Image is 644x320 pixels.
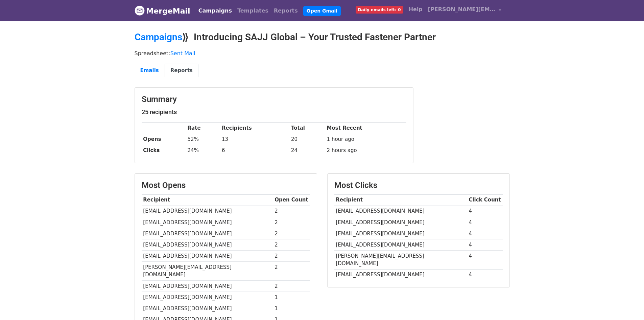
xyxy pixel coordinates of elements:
a: Help [406,3,425,16]
td: 1 [273,303,310,314]
th: Total [289,123,325,134]
td: 2 [273,217,310,228]
td: 4 [467,251,503,270]
h2: ⟫ Introducing SAJJ Global – Your Trusted Fastener Partner [135,31,510,43]
td: 2 [273,206,310,217]
td: 24 [289,145,325,156]
a: Daily emails left: 0 [353,3,406,16]
th: Click Count [467,194,503,206]
td: [EMAIL_ADDRESS][DOMAIN_NAME] [334,206,467,217]
td: [EMAIL_ADDRESS][DOMAIN_NAME] [142,228,273,239]
td: 4 [467,269,503,280]
td: [PERSON_NAME][EMAIL_ADDRESS][DOMAIN_NAME] [142,262,273,281]
a: MergeMail [135,4,190,18]
td: 4 [467,239,503,250]
a: Sent Mail [170,50,195,57]
td: 13 [220,134,289,145]
td: [EMAIL_ADDRESS][DOMAIN_NAME] [142,217,273,228]
td: [EMAIL_ADDRESS][DOMAIN_NAME] [334,269,467,280]
th: Opens [142,134,186,145]
td: [EMAIL_ADDRESS][DOMAIN_NAME] [142,280,273,292]
h3: Most Opens [142,180,310,190]
a: [PERSON_NAME][EMAIL_ADDRESS][DOMAIN_NAME] [425,3,504,19]
a: Reports [271,4,301,18]
td: [EMAIL_ADDRESS][DOMAIN_NAME] [142,206,273,217]
a: Reports [165,64,198,78]
td: 2 [273,228,310,239]
a: Templates [235,4,271,18]
td: 1 [273,292,310,303]
a: Campaigns [135,31,182,43]
td: 4 [467,217,503,228]
td: 4 [467,206,503,217]
td: 4 [467,228,503,239]
td: 6 [220,145,289,156]
th: Rate [186,123,220,134]
td: [PERSON_NAME][EMAIL_ADDRESS][DOMAIN_NAME] [334,251,467,270]
td: 2 [273,280,310,292]
td: 2 [273,262,310,281]
td: 2 [273,239,310,250]
td: 2 hours ago [325,145,406,156]
td: 20 [289,134,325,145]
h5: 25 recipients [142,108,406,116]
td: 2 [273,251,310,262]
td: [EMAIL_ADDRESS][DOMAIN_NAME] [334,228,467,239]
td: [EMAIL_ADDRESS][DOMAIN_NAME] [334,217,467,228]
a: Open Gmail [303,6,341,16]
td: 52% [186,134,220,145]
p: Spreadsheet: [135,50,510,57]
th: Most Recent [325,123,406,134]
th: Recipients [220,123,289,134]
td: [EMAIL_ADDRESS][DOMAIN_NAME] [334,239,467,250]
td: [EMAIL_ADDRESS][DOMAIN_NAME] [142,303,273,314]
span: Daily emails left: 0 [356,6,403,14]
a: Campaigns [196,4,235,18]
th: Open Count [273,194,310,206]
th: Recipient [334,194,467,206]
th: Recipient [142,194,273,206]
h3: Most Clicks [334,180,503,190]
td: [EMAIL_ADDRESS][DOMAIN_NAME] [142,292,273,303]
h3: Summary [142,94,406,104]
td: [EMAIL_ADDRESS][DOMAIN_NAME] [142,239,273,250]
span: [PERSON_NAME][EMAIL_ADDRESS][DOMAIN_NAME] [428,5,496,14]
a: Emails [135,64,165,78]
td: 1 hour ago [325,134,406,145]
img: MergeMail logo [135,5,145,16]
td: 24% [186,145,220,156]
th: Clicks [142,145,186,156]
td: [EMAIL_ADDRESS][DOMAIN_NAME] [142,251,273,262]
